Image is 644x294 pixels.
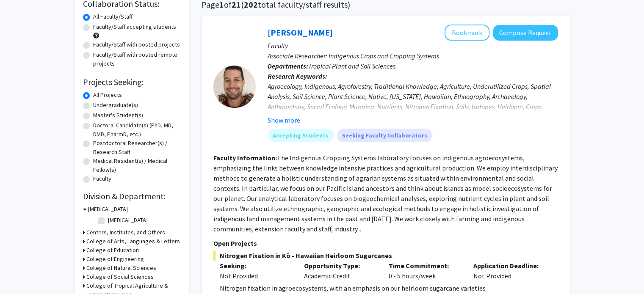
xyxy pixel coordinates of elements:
[268,27,333,38] a: [PERSON_NAME]
[83,191,180,201] h2: Division & Department:
[86,264,156,272] h3: College of Natural Sciences
[86,272,154,281] h3: College of Social Sciences
[83,77,180,87] h2: Projects Seeking:
[86,246,139,255] h3: College of Education
[93,12,133,21] label: All Faculty/Staff
[304,261,376,271] p: Opportunity Type:
[93,174,111,183] label: Faculty
[93,111,143,120] label: Master's Student(s)
[473,261,545,271] p: Application Deadline:
[268,115,300,125] button: Show more
[268,72,327,80] b: Research Keywords:
[298,261,382,281] div: Academic Credit
[268,81,558,122] div: Agroecology, Indigenous, Agroforestry, Traditional Knowledge, Agriculture, Underutilized Crops, S...
[93,40,180,49] label: Faculty/Staff with posted projects
[86,255,144,264] h3: College of Engineering
[220,271,292,281] div: Not Provided
[93,121,180,139] label: Doctoral Candidate(s) (PhD, MD, DMD, PharmD, etc.)
[268,41,558,51] p: Faculty
[213,154,558,233] fg-read-more: The Indigenous Cropping Systems laboratory focuses on indigenous agroecosystems, emphasizing the ...
[93,101,138,110] label: Undergraduate(s)
[93,50,180,68] label: Faculty/Staff with posted remote projects
[108,216,148,225] label: [MEDICAL_DATA]
[493,25,558,41] button: Compose Request to Noa Lincoln
[308,62,395,70] span: Tropical Plant and Soil Sciences
[6,256,36,288] iframe: Chat
[268,62,308,70] b: Departments:
[445,25,489,41] button: Add Noa Lincoln to Bookmarks
[220,283,558,293] p: Nitrogen fixation in agroecosystems, with an emphasis on our heirloom sugarcane varieties
[268,51,558,61] p: Associate Researcher: Indigenous Crops and Cropping Systems
[337,129,432,142] mat-chip: Seeking Faculty Collaborators
[213,238,558,248] p: Open Projects
[93,139,180,157] label: Postdoctoral Researcher(s) / Research Staff
[389,261,461,271] p: Time Commitment:
[93,157,180,174] label: Medical Resident(s) / Medical Fellow(s)
[86,237,180,246] h3: College of Arts, Languages & Letters
[382,261,467,281] div: 0 - 5 hours/week
[86,228,165,237] h3: Centers, Institutes, and Others
[93,22,176,31] label: Faculty/Staff accepting students
[467,261,552,281] div: Not Provided
[88,205,128,214] h3: [MEDICAL_DATA]
[213,250,558,261] span: Nitrogen Fixation in Kō - Hawaiian Heirloom Sugarcanes
[268,129,334,142] mat-chip: Accepting Students
[213,154,277,162] b: Faculty Information:
[93,91,122,99] label: All Projects
[220,261,292,271] p: Seeking:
